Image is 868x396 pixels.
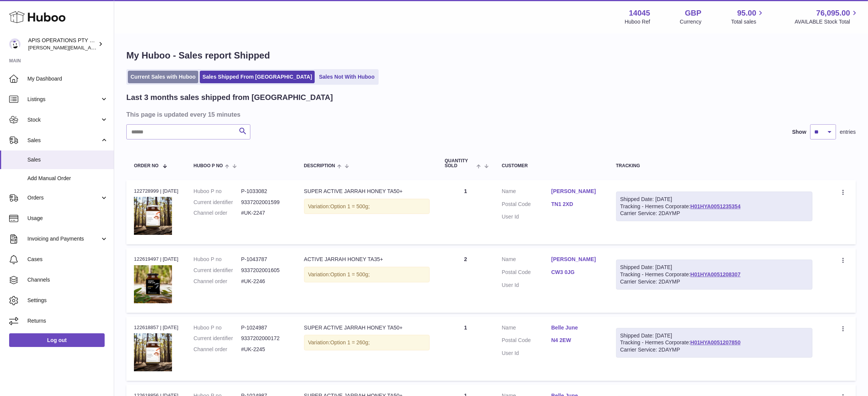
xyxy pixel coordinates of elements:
[194,199,241,206] dt: Current identifier
[134,324,178,331] div: 122618857 | [DATE]
[551,201,601,208] a: TN1 2XD
[241,278,289,285] dd: #UK-2246
[731,18,765,25] span: Total sales
[27,175,108,182] span: Add Manual Order
[620,278,808,285] div: Carrier Service: 2DAYMP
[620,346,808,353] div: Carrier Service: 2DAYMP
[445,158,475,168] span: Quantity Sold
[795,8,859,25] a: 76,095.00 AVAILABLE Stock Total
[27,215,108,222] span: Usage
[685,8,701,18] strong: GBP
[502,350,551,357] dt: User Id
[134,256,178,263] div: 122619497 | [DATE]
[194,278,241,285] dt: Channel order
[27,75,108,82] span: My Dashboard
[616,192,812,222] div: Tracking - Hermes Corporate:
[194,346,241,353] dt: Channel order
[194,256,241,263] dt: Huboo P no
[27,116,100,124] span: Stock
[134,265,172,303] img: gps_generated_427d5c89-fdee-492e-996b-f48b99894471.png
[241,267,289,274] dd: 9337202001605
[126,49,856,62] h1: My Huboo - Sales report Shipped
[502,213,551,220] dt: User Id
[616,260,812,290] div: Tracking - Hermes Corporate:
[502,163,601,168] div: Customer
[241,324,289,331] dd: P-1024987
[304,324,430,331] div: SUPER ACTIVE JARRAH HONEY TA50+
[437,180,494,244] td: 1
[629,8,650,18] strong: 14045
[241,188,289,195] dd: P-1033082
[620,196,808,203] div: Shipped Date: [DATE]
[194,209,241,217] dt: Channel order
[200,71,315,83] a: Sales Shipped From [GEOGRAPHIC_DATA]
[27,256,108,263] span: Cases
[840,128,856,136] span: entries
[625,18,650,25] div: Huboo Ref
[502,256,551,265] dt: Name
[551,269,601,276] a: CW3 0JG
[304,335,430,350] div: Variation:
[241,209,289,217] dd: #UK-2247
[330,271,370,277] span: Option 1 = 500g;
[27,137,100,144] span: Sales
[502,282,551,289] dt: User Id
[330,203,370,209] span: Option 1 = 500g;
[134,333,172,371] img: gps_generated_8a54127e-9a90-409b-8043-53768bdfa358.png
[690,203,741,209] a: H01HYA0051235354
[194,324,241,331] dt: Huboo P no
[616,328,812,358] div: Tracking - Hermes Corporate:
[502,188,551,197] dt: Name
[551,324,601,331] a: Belle June
[502,201,551,210] dt: Postal Code
[731,8,765,25] a: 95.00 Total sales
[128,71,198,83] a: Current Sales with Huboo
[616,163,812,168] div: Tracking
[304,256,430,263] div: ACTIVE JARRAH HONEY TA35+
[316,71,377,83] a: Sales Not With Huboo
[502,337,551,346] dt: Postal Code
[27,235,100,242] span: Invoicing and Payments
[330,339,370,345] span: Option 1 = 260g;
[551,256,601,263] a: [PERSON_NAME]
[795,18,859,25] span: AVAILABLE Stock Total
[27,194,100,201] span: Orders
[304,199,430,214] div: Variation:
[620,332,808,339] div: Shipped Date: [DATE]
[194,188,241,195] dt: Huboo P no
[502,269,551,278] dt: Postal Code
[126,110,854,119] h3: This page is updated every 15 minutes
[9,333,105,347] a: Log out
[304,267,430,282] div: Variation:
[27,317,108,325] span: Returns
[126,92,333,103] h2: Last 3 months sales shipped from [GEOGRAPHIC_DATA]
[690,271,741,277] a: H01HYA0051208307
[737,8,756,18] span: 95.00
[816,8,850,18] span: 76,095.00
[304,188,430,195] div: SUPER ACTIVE JARRAH HONEY TA50+
[620,264,808,271] div: Shipped Date: [DATE]
[680,18,702,25] div: Currency
[194,267,241,274] dt: Current identifier
[241,346,289,353] dd: #UK-2245
[620,210,808,217] div: Carrier Service: 2DAYMP
[241,256,289,263] dd: P-1043787
[551,337,601,344] a: N4 2EW
[134,197,172,235] img: gps_generated_8a54127e-9a90-409b-8043-53768bdfa358.png
[194,335,241,342] dt: Current identifier
[551,188,601,195] a: [PERSON_NAME]
[27,96,100,103] span: Listings
[241,335,289,342] dd: 9337202000172
[241,199,289,206] dd: 9337202001599
[27,276,108,284] span: Channels
[437,317,494,381] td: 1
[27,156,108,163] span: Sales
[792,128,806,136] label: Show
[690,339,741,345] a: H01HYA0051207850
[134,163,159,168] span: Order No
[304,163,335,168] span: Description
[27,297,108,304] span: Settings
[9,38,21,50] img: david.ryan@honeyforlife.com.au
[194,163,223,168] span: Huboo P no
[502,324,551,333] dt: Name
